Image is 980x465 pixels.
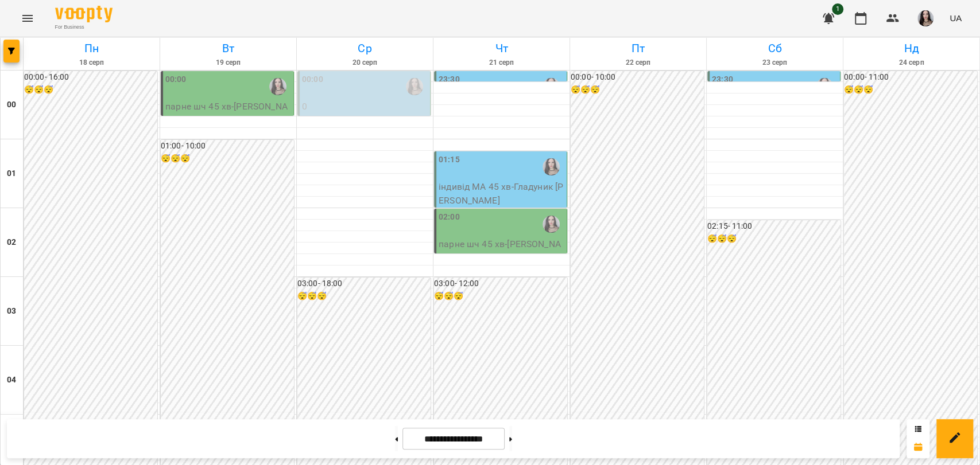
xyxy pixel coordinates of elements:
h6: 😴😴😴 [297,290,431,303]
h6: Пн [25,40,158,57]
span: For Business [55,24,113,31]
p: парне шч 45 хв - [PERSON_NAME] [165,100,291,127]
h6: 00:00 - 11:00 [844,71,977,84]
h6: 04 [7,374,16,386]
h6: 02 [7,236,16,249]
h6: 00:00 - 10:00 [571,71,704,84]
h6: 😴😴😴 [434,290,567,303]
h6: 03:00 - 12:00 [434,278,567,290]
h6: 😴😴😴 [707,233,840,245]
h6: 00:00 - 16:00 [24,71,157,84]
img: Габорак Галина [543,216,560,233]
label: 00:00 [165,73,187,86]
label: 23:30 [712,73,733,86]
h6: 01 [7,167,16,180]
h6: Чт [435,40,568,57]
h6: 03:00 - 18:00 [297,278,431,290]
label: 23:30 [439,73,460,86]
span: UA [950,12,962,24]
img: 23d2127efeede578f11da5c146792859.jpg [917,10,933,26]
h6: 20 серп [299,57,431,68]
p: 0 [302,100,428,114]
h6: Нд [845,40,978,57]
img: Габорак Галина [406,78,423,95]
h6: 😴😴😴 [161,153,294,165]
h6: 22 серп [572,57,704,68]
h6: Сб [708,40,841,57]
img: Габорак Галина [816,78,833,95]
h6: 03 [7,305,16,318]
h6: 00 [7,99,16,111]
h6: 😴😴😴 [844,84,977,96]
p: індивід матем 45 хв ([PERSON_NAME]) [302,114,428,140]
p: парне шч 45 хв - [PERSON_NAME] [439,237,564,264]
h6: 01:00 - 10:00 [161,140,294,153]
h6: 23 серп [708,57,841,68]
h6: 18 серп [25,57,158,68]
h6: 21 серп [435,57,568,68]
label: 01:15 [439,154,460,166]
h6: Пт [572,40,704,57]
h6: 19 серп [162,57,295,68]
img: Габорак Галина [543,158,560,175]
img: Габорак Галина [269,78,286,95]
button: Menu [14,5,41,32]
img: Voopty Logo [55,6,113,22]
h6: 24 серп [845,57,978,68]
h6: 02:15 - 11:00 [707,220,840,233]
h6: Вт [162,40,295,57]
span: 1 [832,3,843,15]
p: індивід МА 45 хв - Гладуник [PERSON_NAME] [439,180,564,207]
h6: 😴😴😴 [24,84,157,96]
button: UA [945,7,966,29]
img: Габорак Галина [543,78,560,95]
h6: Ср [299,40,431,57]
h6: 😴😴😴 [571,84,704,96]
label: 02:00 [439,211,460,224]
label: 00:00 [302,73,323,86]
